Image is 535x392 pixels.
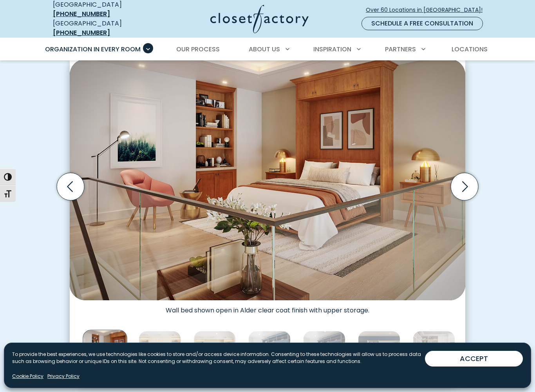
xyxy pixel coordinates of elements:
[366,6,489,14] span: Over 60 Locations in [GEOGRAPHIC_DATA]!
[53,28,110,37] a: [PHONE_NUMBER]
[40,38,495,60] nav: Primary Menu
[413,331,455,373] img: Wall bed built into shaker cabinetry in office, includes crown molding and goose neck lighting.
[313,45,351,54] span: Inspiration
[139,331,181,373] img: Light woodgrain wall bed closed with flanking green drawer units and open shelving for accessorie...
[12,351,425,365] p: To provide the best experiences, we use technologies like cookies to store and/or access device i...
[210,5,309,33] img: Closet Factory Logo
[54,170,87,203] button: Previous slide
[53,19,149,38] div: [GEOGRAPHIC_DATA]
[452,45,488,54] span: Locations
[303,331,345,373] img: Navy blue built-in wall bed with surrounding bookcases and upper storage
[193,331,236,373] img: Light wood wall bed open with custom green side drawers and open bookshelves
[70,59,465,300] img: Wall bed shown open in Alder clear coat finish with upper storage.
[47,373,80,380] a: Privacy Policy
[385,45,416,54] span: Partners
[248,331,291,373] img: Custom wall bed cabinetry in navy blue with built-in bookshelves and concealed bed
[70,300,465,314] figcaption: Wall bed shown open in Alder clear coat finish with upper storage.
[45,45,141,54] span: Organization in Every Room
[365,3,489,17] a: Over 60 Locations in [GEOGRAPHIC_DATA]!
[249,45,280,54] span: About Us
[12,373,43,380] a: Cookie Policy
[83,330,127,374] img: Wall bed shown open in Alder clear coat finish with upper storage.
[176,45,220,54] span: Our Process
[358,331,400,373] img: Wall bed with integrated work station, goose neck lighting, LED hanging rods, and dual-tone cabin...
[361,17,483,30] a: Schedule a Free Consultation
[425,351,523,367] button: ACCEPT
[53,9,110,18] a: [PHONE_NUMBER]
[448,170,481,203] button: Next slide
